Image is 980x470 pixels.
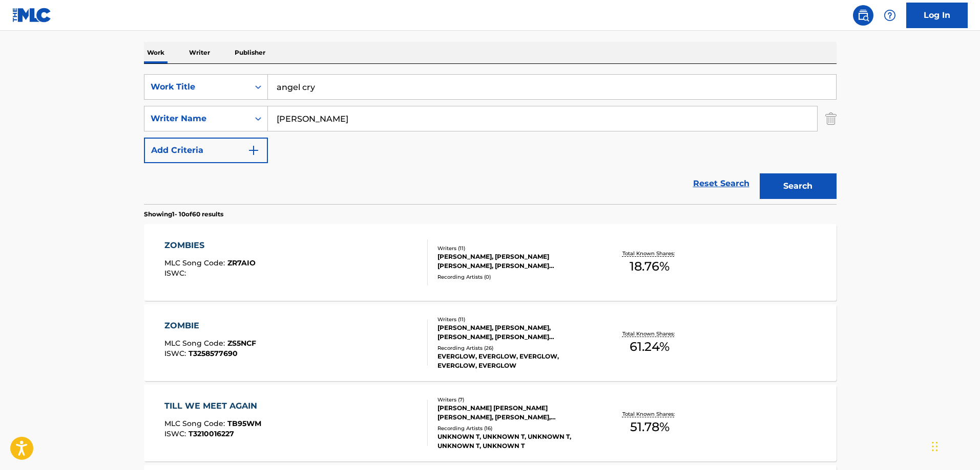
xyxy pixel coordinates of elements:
[622,410,677,418] p: Total Known Shares:
[144,74,837,204] form: Search Form
[760,173,837,199] button: Search
[164,400,262,412] div: TILL WE MEET AGAIN
[189,349,238,358] span: T3258577690
[164,339,227,348] span: MLC Song Code :
[825,106,837,131] img: Delete Criterion
[144,42,168,63] p: Work
[437,424,592,432] div: Recording Artists ( 16 )
[227,258,256,267] span: ZR7AIO
[688,172,755,195] a: Reset Search
[164,419,227,428] span: MLC Song Code :
[929,421,980,470] iframe: Chat Widget
[437,344,592,352] div: Recording Artists ( 26 )
[247,144,260,156] img: 9d2ae6d4665cec9f34b9.svg
[437,244,592,252] div: Writers ( 11 )
[164,349,189,358] span: ISWC :
[880,5,900,26] div: Help
[227,419,261,428] span: TB95WM
[437,352,592,370] div: EVERGLOW, EVERGLOW, EVERGLOW, EVERGLOW, EVERGLOW
[164,258,227,267] span: MLC Song Code :
[630,418,670,436] span: 51.78 %
[144,224,837,301] a: ZOMBIESMLC Song Code:ZR7AIOISWC:Writers (11)[PERSON_NAME], [PERSON_NAME] [PERSON_NAME], [PERSON_N...
[437,432,592,451] div: UNKNOWN T, UNKNOWN T, UNKNOWN T, UNKNOWN T, UNKNOWN T
[853,5,873,26] a: Public Search
[189,429,234,438] span: T3210016227
[932,431,938,462] div: Drag
[437,404,592,422] div: [PERSON_NAME] [PERSON_NAME] [PERSON_NAME], [PERSON_NAME], [PERSON_NAME], [PERSON_NAME] [PERSON_NA...
[164,268,189,278] span: ISWC :
[630,257,670,276] span: 18.76 %
[186,42,213,63] p: Writer
[437,316,592,323] div: Writers ( 11 )
[151,81,243,93] div: Work Title
[437,323,592,342] div: [PERSON_NAME], [PERSON_NAME], [PERSON_NAME], [PERSON_NAME] [PERSON_NAME] [PERSON_NAME], [PERSON_N...
[164,429,189,438] span: ISWC :
[622,330,677,338] p: Total Known Shares:
[12,8,52,23] img: MLC Logo
[151,113,243,125] div: Writer Name
[144,210,223,219] p: Showing 1 - 10 of 60 results
[906,3,968,28] a: Log In
[144,138,268,163] button: Add Criteria
[622,250,677,257] p: Total Known Shares:
[437,396,592,404] div: Writers ( 7 )
[437,252,592,271] div: [PERSON_NAME], [PERSON_NAME] [PERSON_NAME], [PERSON_NAME] [PERSON_NAME] [PERSON_NAME], [PERSON_NA...
[857,9,869,21] img: search
[227,339,256,348] span: ZS5NCF
[164,320,256,332] div: ZOMBIE
[884,9,896,21] img: help
[144,385,837,461] a: TILL WE MEET AGAINMLC Song Code:TB95WMISWC:T3210016227Writers (7)[PERSON_NAME] [PERSON_NAME] [PER...
[437,273,592,281] div: Recording Artists ( 0 )
[232,42,268,63] p: Publisher
[630,338,670,356] span: 61.24 %
[164,239,256,252] div: ZOMBIES
[144,304,837,381] a: ZOMBIEMLC Song Code:ZS5NCFISWC:T3258577690Writers (11)[PERSON_NAME], [PERSON_NAME], [PERSON_NAME]...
